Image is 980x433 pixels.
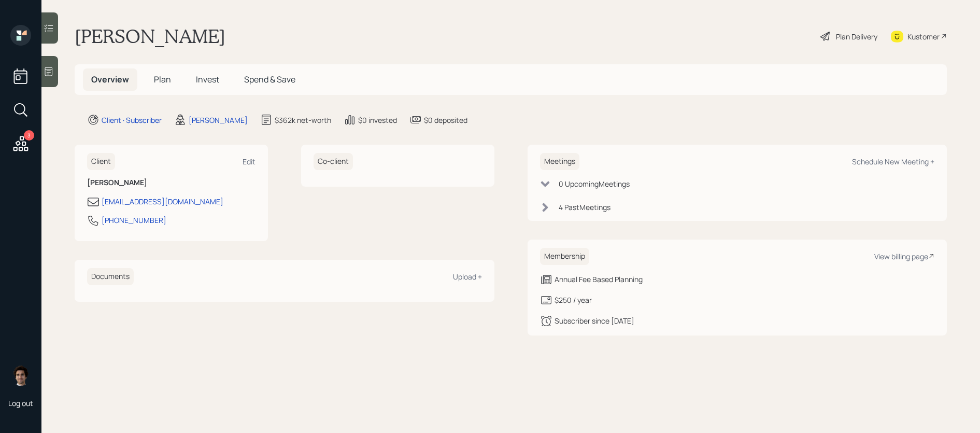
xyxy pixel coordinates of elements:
[102,196,223,207] div: [EMAIL_ADDRESS][DOMAIN_NAME]
[424,115,467,125] div: $0 deposited
[907,31,940,42] div: Kustomer
[75,25,225,48] h1: [PERSON_NAME]
[87,268,134,285] h6: Documents
[189,115,248,125] div: [PERSON_NAME]
[852,157,934,166] div: Schedule New Meeting +
[154,74,171,85] span: Plan
[453,272,482,282] div: Upload +
[243,157,255,166] div: Edit
[244,74,295,85] span: Spend & Save
[555,274,643,285] div: Annual Fee Based Planning
[91,74,129,85] span: Overview
[102,215,166,226] div: [PHONE_NUMBER]
[874,252,934,261] div: View billing page
[836,31,877,42] div: Plan Delivery
[540,248,589,265] h6: Membership
[358,115,397,125] div: $0 invested
[102,115,162,125] div: Client · Subscriber
[555,315,634,326] div: Subscriber since [DATE]
[275,115,331,125] div: $362k net-worth
[559,178,630,189] div: 0 Upcoming Meeting s
[24,130,34,141] div: 3
[196,74,219,85] span: Invest
[87,153,115,170] h6: Client
[559,202,610,213] div: 4 Past Meeting s
[8,398,33,408] div: Log out
[87,178,255,187] h6: [PERSON_NAME]
[10,365,31,386] img: harrison-schaefer-headshot-2.png
[314,153,353,170] h6: Co-client
[555,295,592,305] div: $250 / year
[540,153,579,170] h6: Meetings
